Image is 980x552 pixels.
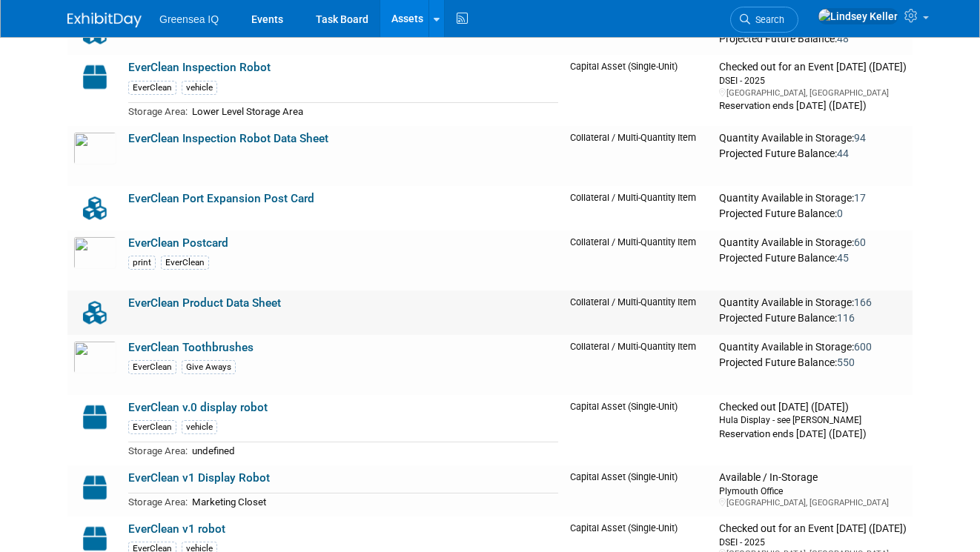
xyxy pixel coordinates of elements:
[719,87,907,99] div: [GEOGRAPHIC_DATA], [GEOGRAPHIC_DATA]
[564,126,713,186] td: Collateral / Multi-Quantity Item
[854,341,872,353] span: 600
[837,312,855,324] span: 116
[719,204,907,221] div: Projected Future Balance:
[182,360,236,374] div: Give Aways
[719,497,907,508] div: [GEOGRAPHIC_DATA], [GEOGRAPHIC_DATA]
[719,522,907,536] div: Checked out for an Event [DATE] ([DATE])
[128,132,328,145] a: EverClean Inspection Robot Data Sheet
[159,13,219,25] span: Greensea IQ
[719,144,907,161] div: Projected Future Balance:
[854,236,866,248] span: 60
[854,192,866,204] span: 17
[128,445,188,456] span: Storage Area:
[188,442,558,459] td: undefined
[719,99,907,113] div: Reservation ends [DATE] ([DATE])
[73,61,116,93] img: Capital-Asset-Icon-2.png
[128,256,156,270] div: print
[719,309,907,325] div: Projected Future Balance:
[564,395,713,465] td: Capital Asset (Single-Unit)
[128,236,228,250] a: EverClean Postcard
[837,207,843,219] span: 0
[188,493,558,511] td: Marketing Closet
[73,471,116,504] img: Capital-Asset-Icon-2.png
[161,256,209,270] div: EverClean
[67,13,142,27] img: ExhibitDay
[128,420,176,434] div: EverClean
[719,30,907,46] div: Projected Future Balance:
[719,341,907,354] div: Quantity Available in Storage:
[564,55,713,125] td: Capital Asset (Single-Unit)
[73,401,116,433] img: Capital-Asset-Icon-2.png
[719,192,907,205] div: Quantity Available in Storage:
[719,236,907,250] div: Quantity Available in Storage:
[564,290,713,335] td: Collateral / Multi-Quantity Item
[128,341,254,354] a: EverClean Toothbrushes
[730,7,798,33] a: Search
[128,401,268,414] a: EverClean v.0 display robot
[750,14,784,25] span: Search
[854,296,872,308] span: 166
[837,147,849,159] span: 44
[719,427,907,441] div: Reservation ends [DATE] ([DATE])
[73,296,116,329] img: Collateral-Icon-2.png
[182,420,217,434] div: vehicle
[719,413,907,426] div: Hula Display - see [PERSON_NAME]
[564,230,713,290] td: Collateral / Multi-Quantity Item
[818,8,898,24] img: Lindsey Keller
[128,471,270,485] a: EverClean v1 Display Robot
[128,496,188,508] span: Storage Area:
[128,360,176,374] div: EverClean
[128,296,281,310] a: EverClean Product Data Sheet
[182,81,217,95] div: vehicle
[837,33,849,44] span: 48
[719,401,907,414] div: Checked out [DATE] ([DATE])
[128,192,314,205] a: EverClean Port Expansion Post Card
[719,485,907,497] div: Plymouth Office
[128,106,188,117] span: Storage Area:
[128,522,225,536] a: EverClean v1 robot
[854,132,866,144] span: 94
[128,81,176,95] div: EverClean
[128,61,271,74] a: EverClean Inspection Robot
[719,353,907,370] div: Projected Future Balance:
[564,335,713,395] td: Collateral / Multi-Quantity Item
[564,186,713,230] td: Collateral / Multi-Quantity Item
[719,74,907,87] div: DSEI - 2025
[73,192,116,225] img: Collateral-Icon-2.png
[719,61,907,74] div: Checked out for an Event [DATE] ([DATE])
[719,471,907,485] div: Available / In-Storage
[837,252,849,264] span: 45
[719,536,907,548] div: DSEI - 2025
[837,356,855,368] span: 550
[719,296,907,310] div: Quantity Available in Storage:
[719,249,907,265] div: Projected Future Balance:
[564,465,713,516] td: Capital Asset (Single-Unit)
[719,132,907,145] div: Quantity Available in Storage:
[188,103,558,120] td: Lower Level Storage Area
